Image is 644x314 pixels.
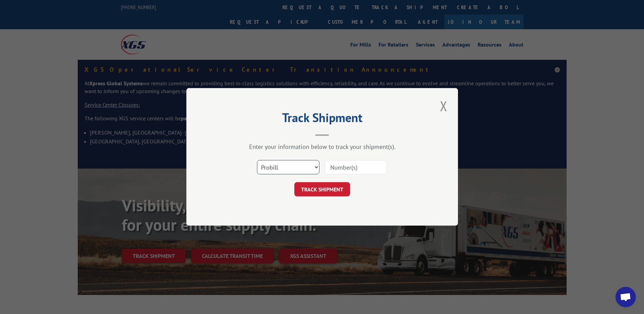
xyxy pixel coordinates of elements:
button: Close modal [438,97,449,115]
input: Number(s) [325,160,387,175]
div: Enter your information below to track your shipment(s). [220,143,424,151]
a: Open chat [615,287,636,307]
h2: Track Shipment [220,113,424,126]
button: TRACK SHIPMENT [294,182,350,197]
